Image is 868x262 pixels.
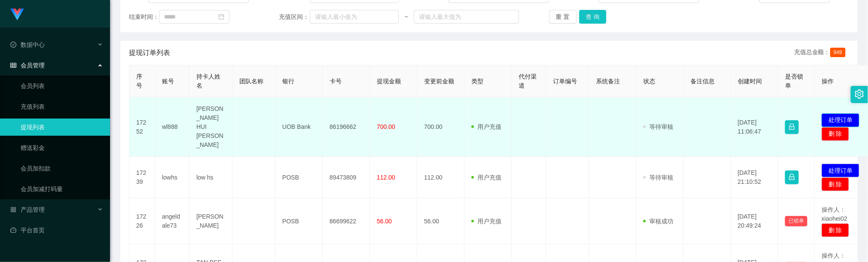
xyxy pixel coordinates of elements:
button: 图标: lock [785,171,799,184]
span: 团队名称 [239,78,263,85]
span: 类型 [471,78,483,85]
a: 会员列表 [21,77,103,94]
div: 充值总金额： [794,48,849,58]
span: 审核成功 [643,218,673,225]
span: 等待审核 [643,123,673,130]
td: [DATE] 11:06:47 [731,97,778,157]
span: 56.00 [377,218,392,225]
span: 产品管理 [10,206,45,213]
span: 系统备注 [596,78,620,85]
td: angeldale73 [155,198,189,244]
span: 卡号 [330,78,342,85]
span: 949 [830,48,846,57]
a: 图标: dashboard平台首页 [10,222,103,239]
span: 代付渠道 [519,73,537,89]
button: 查 询 [579,10,607,24]
button: 处理订单 [822,164,859,177]
a: 赠送彩金 [21,139,103,156]
span: ~ [399,12,414,21]
button: 重 置 [549,10,577,24]
td: 89473809 [323,157,370,198]
td: 86699622 [323,198,370,244]
td: lowhs [155,157,189,198]
button: 已锁单 [785,216,807,226]
td: 17252 [129,97,155,157]
span: 用户充值 [471,123,501,130]
span: 结束时间： [129,12,159,21]
td: [PERSON_NAME] [189,198,232,244]
span: 账号 [162,78,174,85]
button: 删 除 [822,223,849,237]
td: [PERSON_NAME] HUI [PERSON_NAME] [189,97,232,157]
button: 图标: lock [785,120,799,134]
button: 删 除 [822,177,849,191]
span: 用户充值 [471,218,501,225]
td: POSB [275,157,323,198]
span: 提现金额 [377,78,401,85]
a: 提现列表 [21,119,103,136]
span: 用户充值 [471,174,501,181]
span: 操作人：xiaohei02 [822,206,847,222]
td: low hs [189,157,232,198]
span: 是否锁单 [785,73,803,89]
span: 提现订单列表 [129,48,170,58]
td: wl888 [155,97,189,157]
span: 112.00 [377,174,395,181]
td: [DATE] 21:10:52 [731,157,778,198]
span: 等待审核 [643,174,673,181]
td: 56.00 [417,198,465,244]
span: 变更前金额 [424,78,454,85]
span: 备注信息 [691,78,715,85]
span: 订单编号 [553,78,577,85]
i: 图标: setting [855,89,864,99]
td: [DATE] 20:49:24 [731,198,778,244]
i: 图标: appstore-o [10,207,16,213]
span: 数据中心 [10,41,45,48]
a: 充值列表 [21,98,103,115]
i: 图标: table [10,62,16,68]
td: 17239 [129,157,155,198]
span: 银行 [282,78,294,85]
span: 序号 [136,73,142,89]
input: 请输入最大值为 [414,10,519,24]
img: logo.9652507e.png [10,9,24,21]
span: 充值区间： [279,12,310,21]
td: 86196662 [323,97,370,157]
td: UOB Bank [275,97,323,157]
span: 持卡人姓名 [196,73,220,89]
td: POSB [275,198,323,244]
span: 700.00 [377,123,395,130]
td: 17226 [129,198,155,244]
span: 创建时间 [738,78,762,85]
span: 会员管理 [10,62,45,69]
span: 状态 [643,78,655,85]
a: 会员加扣款 [21,160,103,177]
a: 会员加减打码量 [21,180,103,198]
i: 图标: calendar [218,14,224,20]
td: 112.00 [417,157,465,198]
span: 操作 [822,78,834,85]
input: 请输入最小值为 [310,10,399,24]
td: 700.00 [417,97,465,157]
button: 处理订单 [822,113,859,127]
button: 删 除 [822,127,849,141]
i: 图标: check-circle-o [10,42,16,48]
